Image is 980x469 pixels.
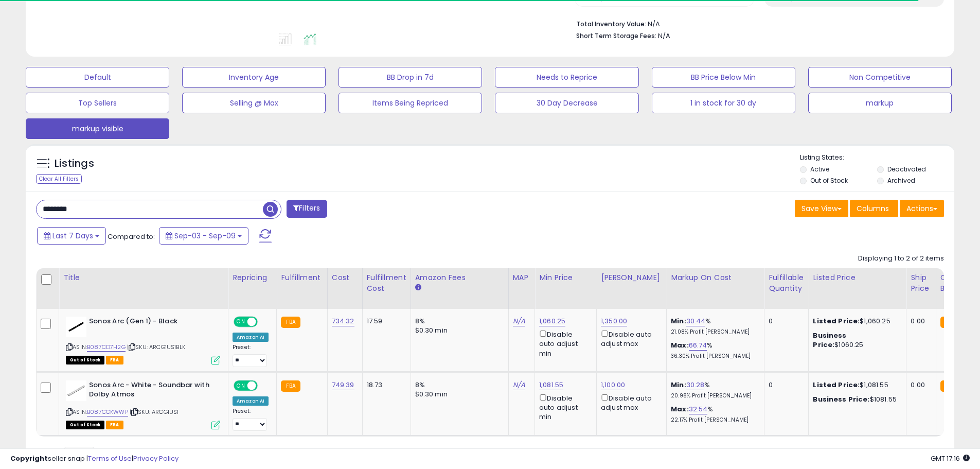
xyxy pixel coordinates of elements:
[513,272,530,283] div: MAP
[513,316,525,326] a: N/A
[795,200,848,217] button: Save View
[256,318,273,326] span: OFF
[667,268,764,309] th: The percentage added to the cost of goods (COGS) that forms the calculator for Min & Max prices.
[900,200,944,217] button: Actions
[415,272,504,283] div: Amazon Fees
[800,153,954,163] p: Listing States:
[127,343,185,351] span: | SKU: ARCG1US1BLK
[37,227,106,245] button: Last 7 Days
[415,326,501,335] div: $0.30 min
[813,331,846,350] b: Business Price:
[769,380,800,390] div: 0
[671,317,756,336] div: %
[66,380,86,401] img: 21884AnC-zL._SL40_.jpg
[887,176,915,185] label: Archived
[63,272,224,283] div: Title
[808,93,952,113] button: markup
[108,232,155,241] span: Compared to:
[539,316,565,326] a: 1,060.25
[539,392,589,422] div: Disable auto adjust min
[36,174,82,184] div: Clear All Filters
[281,272,323,283] div: Fulfillment
[332,272,358,283] div: Cost
[495,93,638,113] button: 30 Day Decrease
[89,317,214,329] b: Sonos Arc (Gen 1) - Black
[367,272,406,294] div: Fulfillment Cost
[686,380,705,390] a: 30.28
[182,67,326,88] button: Inventory Age
[287,200,327,218] button: Filters
[813,380,860,390] b: Listed Price:
[89,380,214,402] b: Sonos Arc - White - Soundbar with Dolby Atmos
[911,272,931,294] div: Ship Price
[808,67,952,88] button: Non Competitive
[106,421,123,429] span: FBA
[106,356,123,364] span: FBA
[940,317,959,328] small: FBA
[689,340,707,351] a: 66.74
[367,317,403,326] div: 17.59
[887,165,926,173] label: Deactivated
[332,380,354,390] a: 749.39
[671,416,756,424] p: 22.17% Profit [PERSON_NAME]
[539,328,589,358] div: Disable auto adjust min
[671,392,756,399] p: 20.98% Profit [PERSON_NAME]
[10,454,179,464] div: seller snap | |
[281,380,300,392] small: FBA
[130,408,179,416] span: | SKU: ARCG1US1
[601,272,662,283] div: [PERSON_NAME]
[686,316,706,326] a: 30.44
[813,394,869,404] b: Business Price:
[66,317,86,337] img: 21y9e71RWqL._SL40_.jpg
[671,316,686,326] b: Min:
[338,67,482,88] button: BB Drop in 7d
[850,200,898,217] button: Columns
[940,380,959,392] small: FBA
[66,380,220,428] div: ASIN:
[233,333,269,342] div: Amazon AI
[26,67,169,88] button: Default
[813,395,898,404] div: $1081.55
[281,317,300,328] small: FBA
[769,272,804,294] div: Fulfillable Quantity
[66,356,104,364] span: All listings that are currently out of stock and unavailable for purchase on Amazon
[671,328,756,336] p: 21.08% Profit [PERSON_NAME]
[769,317,800,326] div: 0
[88,454,132,463] a: Terms of Use
[931,454,970,463] span: 2025-09-17 17:16 GMT
[367,380,403,390] div: 18.73
[813,272,902,283] div: Listed Price
[810,165,829,173] label: Active
[26,118,169,139] button: markup visible
[810,176,848,185] label: Out of Stock
[813,331,898,350] div: $1060.25
[233,272,272,283] div: Repricing
[159,227,248,245] button: Sep-03 - Sep-09
[911,317,928,326] div: 0.00
[235,318,247,326] span: ON
[256,381,273,390] span: OFF
[10,454,48,463] strong: Copyright
[26,93,169,113] button: Top Sellers
[601,392,658,412] div: Disable auto adjust max
[87,343,126,352] a: B087CD7H2G
[813,317,898,326] div: $1,060.25
[233,396,269,406] div: Amazon AI
[671,404,689,414] b: Max:
[671,353,756,360] p: 36.30% Profit [PERSON_NAME]
[133,454,179,463] a: Privacy Policy
[601,316,627,326] a: 1,350.00
[671,340,689,350] b: Max:
[415,317,501,326] div: 8%
[671,380,686,390] b: Min:
[513,380,525,390] a: N/A
[66,317,220,363] div: ASIN:
[415,380,501,390] div: 8%
[858,254,944,264] div: Displaying 1 to 2 of 2 items
[52,231,93,241] span: Last 7 Days
[332,316,354,326] a: 734.32
[813,316,860,326] b: Listed Price:
[233,408,269,431] div: Preset:
[66,421,104,429] span: All listings that are currently out of stock and unavailable for purchase on Amazon
[857,203,889,214] span: Columns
